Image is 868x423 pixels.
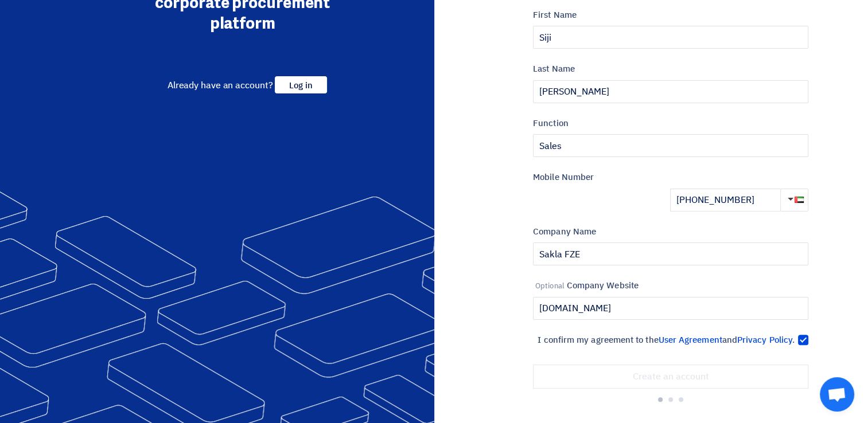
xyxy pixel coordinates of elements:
[275,76,326,93] span: Log in
[275,79,326,92] a: Log in
[533,9,577,21] font: First Name
[659,334,722,346] a: User Agreement
[533,365,808,389] input: Create an account
[533,225,596,238] font: Company Name
[533,134,808,157] input: Enter the function...
[533,279,639,292] font: Company Website
[168,79,273,92] span: Already have an account?
[533,80,808,103] input: Enter your last name
[670,189,780,211] input: Enter the mobile number ...
[533,117,569,130] font: Function
[533,171,808,184] label: Mobile Number
[533,297,808,320] input: yourcompany.com
[533,62,575,75] font: Last Name
[820,377,854,412] a: Open chat
[533,26,808,49] input: Enter your first name...
[533,242,808,265] input: Enter the name of the company ...
[535,280,565,291] span: Optional
[737,334,792,346] a: Privacy Policy
[538,334,795,347] span: I confirm my agreement to the and .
